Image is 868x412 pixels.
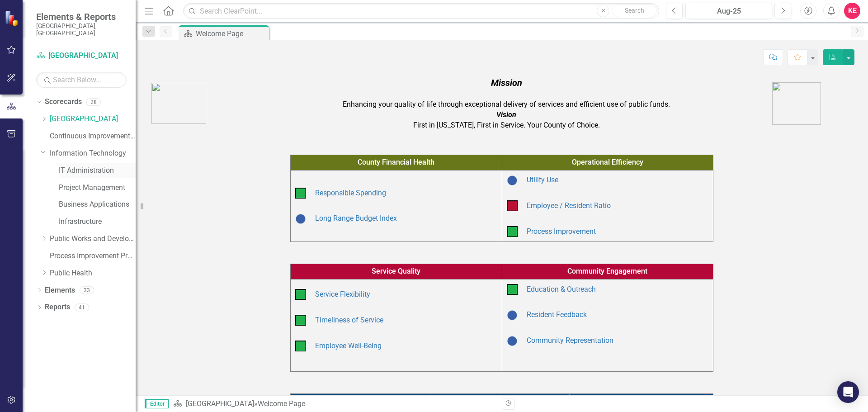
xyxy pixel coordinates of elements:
div: 33 [80,286,94,294]
em: Mission [491,77,522,88]
a: [GEOGRAPHIC_DATA] [186,399,254,408]
a: Resident Feedback [527,310,587,319]
img: On Target [295,289,306,300]
div: 28 [86,98,101,106]
a: Infrastructure [59,217,136,227]
img: ClearPoint Strategy [5,10,20,26]
a: Responsible Spending [315,189,386,197]
a: Process Improvement Program [50,251,136,261]
a: Employee Well-Being [315,341,382,350]
img: On Target [507,284,518,295]
img: Baselining [507,310,518,321]
span: County Financial Health [358,158,434,166]
button: Search [612,5,657,17]
a: Utility Use [527,175,558,184]
a: Community Representation [527,336,613,345]
a: Scorecards [45,97,82,107]
div: Welcome Page [258,399,305,408]
a: IT Administration [59,166,136,176]
em: Vision [496,110,516,119]
div: » [173,399,495,409]
span: Editor [145,399,169,408]
button: KE [844,3,860,19]
a: Business Applications [59,199,136,210]
span: Elements & Reports [36,11,127,22]
button: Aug-25 [685,3,772,19]
small: [GEOGRAPHIC_DATA], [GEOGRAPHIC_DATA] [36,22,127,37]
a: Service Flexibility [315,290,370,298]
input: Search ClearPoint... [183,3,659,19]
img: Baselining [507,336,518,346]
div: Aug-25 [689,6,769,17]
a: [GEOGRAPHIC_DATA] [50,114,136,124]
img: Baselining [295,213,306,224]
a: Education & Outreach [527,285,596,294]
span: Operational Efficiency [572,158,643,166]
a: Long Range Budget Index [315,214,397,223]
a: Employee / Resident Ratio [527,201,611,210]
div: Welcome Page [196,28,267,39]
a: Process Improvement [527,227,596,236]
img: On Target [507,226,518,237]
td: Enhancing your quality of life through exceptional delivery of services and efficient use of publ... [243,74,770,133]
span: Service Quality [372,267,420,275]
img: AC_Logo.png [151,83,206,124]
a: Public Health [50,268,136,279]
img: On Target [295,341,306,351]
a: [GEOGRAPHIC_DATA] [36,51,127,61]
img: On Target [295,315,306,326]
a: Elements [45,285,75,296]
a: Continuous Improvement Program [50,131,136,142]
span: Community Engagement [567,267,647,275]
input: Search Below... [36,72,127,88]
a: Information Technology [50,148,136,159]
a: Project Management [59,183,136,193]
img: AA%20logo.png [772,82,821,125]
a: Timeliness of Service [315,316,383,324]
img: Baselining [507,175,518,186]
img: Below Plan [507,200,518,211]
img: On Target [295,188,306,199]
div: Open Intercom Messenger [837,381,859,403]
a: Reports [45,302,70,313]
a: Public Works and Development [50,234,136,244]
span: Search [625,7,644,14]
div: 41 [75,303,89,311]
